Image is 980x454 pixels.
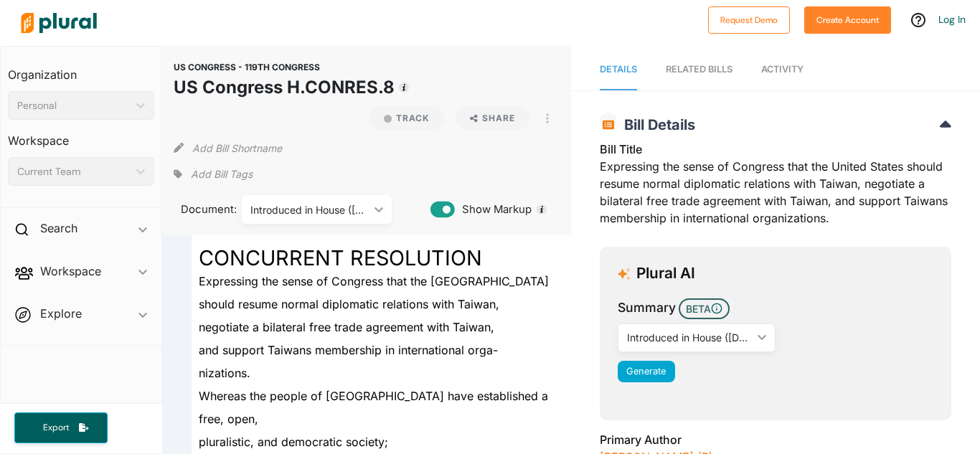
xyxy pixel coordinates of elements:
span: BETA [679,298,730,319]
span: and support Taiwans membership in international orga- [199,343,498,357]
div: Tooltip anchor [535,203,548,216]
div: Personal [17,98,131,113]
h3: Summary [618,298,676,317]
a: Request Demo [708,11,790,27]
span: nizations. [199,366,250,380]
h3: Organization [8,54,154,85]
h3: Primary Author [600,431,951,448]
div: Expressing the sense of Congress that the United States should resume normal diplomatic relations... [600,141,951,235]
a: Create Account [804,11,891,27]
a: Details [600,49,637,90]
div: Current Team [17,164,131,179]
button: Generate [618,361,675,382]
div: Introduced in House ([DATE]) [250,202,369,217]
h2: Search [40,220,77,236]
button: Request Demo [708,6,790,34]
span: CONCURRENT RESOLUTION [199,245,482,270]
button: Create Account [804,6,891,34]
div: RELATED BILLS [666,62,732,76]
h3: Plural AI [636,265,695,283]
span: Activity [761,64,804,75]
span: Generate [626,366,666,377]
span: should resume normal diplomatic relations with Taiwan, [199,297,499,311]
span: Bill Details [617,116,695,133]
span: US CONGRESS - 119TH CONGRESS [174,62,320,72]
button: Track [369,106,444,131]
span: negotiate a bilateral free trade agreement with Taiwan, [199,320,494,334]
div: Tooltip anchor [397,81,410,94]
div: Add tags [174,164,253,185]
a: Activity [761,49,804,90]
button: Share [450,106,535,131]
h1: US Congress H.CONRES.8 [174,75,395,100]
h3: Bill Title [600,141,951,158]
button: Share [456,106,529,131]
span: Show Markup [455,202,532,217]
span: pluralistic, and democratic society; [199,435,388,449]
button: Add Bill Shortname [192,136,282,159]
span: Expressing the sense of Congress that the [GEOGRAPHIC_DATA] [199,274,549,288]
span: Details [600,64,637,75]
button: Export [14,412,108,443]
span: Whereas the people of [GEOGRAPHIC_DATA] have established a free, open, [199,389,548,426]
h3: Workspace [8,120,154,151]
span: Export [33,422,79,434]
span: Document: [174,202,224,217]
a: RELATED BILLS [666,49,732,90]
a: Log In [938,13,966,26]
span: Add Bill Tags [191,167,253,181]
div: Introduced in House ([DATE]) [627,330,752,345]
